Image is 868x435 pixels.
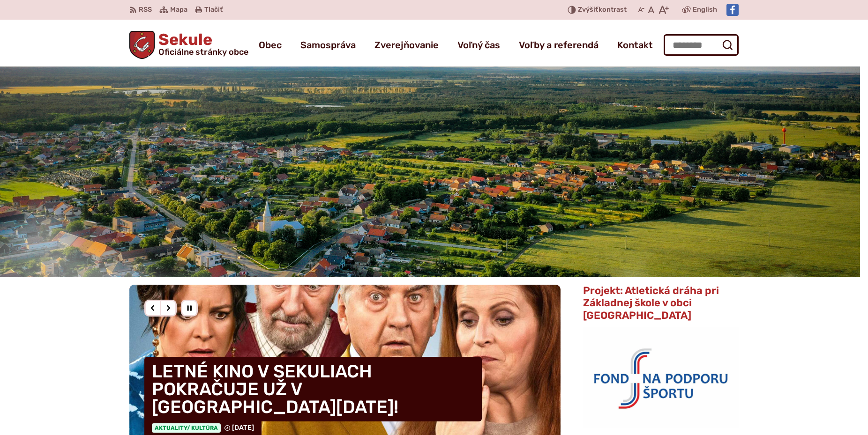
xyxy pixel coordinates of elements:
[578,6,599,14] span: Zvýšiť
[519,32,599,58] a: Voľby a referendá
[160,300,177,317] div: Nasledujúci slajd
[144,357,482,421] h4: LETNÉ KINO V SEKULIACH POKRAČUJE UŽ V [GEOGRAPHIC_DATA][DATE]!
[181,300,198,317] div: Pozastaviť pohyb slajdera
[129,31,248,59] a: Logo Sekule, prejsť na domovskú stránku.
[259,32,282,58] a: Obec
[152,423,221,433] span: Aktuality
[726,4,739,16] img: Prejsť na Facebook stránku
[583,327,739,428] img: logo_fnps.png
[144,300,161,317] div: Predošlý slajd
[374,32,439,58] a: Zverejňovanie
[232,424,254,432] span: [DATE]
[691,4,719,15] a: English
[300,32,356,58] a: Samospráva
[158,48,248,56] span: Oficiálne stránky obce
[139,4,152,15] span: RSS
[170,4,187,15] span: Mapa
[578,6,627,14] span: kontrast
[617,32,653,58] a: Kontakt
[204,6,223,14] span: Tlačiť
[457,32,500,58] a: Voľný čas
[187,425,218,431] span: / Kultúra
[155,32,248,56] h1: Sekule
[693,4,717,15] span: English
[583,284,719,322] span: Projekt: Atletická dráha pri Základnej škole v obci [GEOGRAPHIC_DATA]
[129,31,155,59] img: Prejsť na domovskú stránku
